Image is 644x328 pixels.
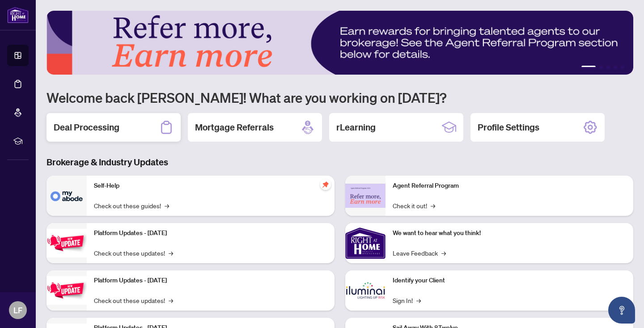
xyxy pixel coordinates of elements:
[393,181,626,191] p: Agent Referral Program
[320,179,331,190] span: pushpin
[393,228,626,238] p: We want to hear what you think!
[195,121,274,134] h2: Mortgage Referrals
[599,66,603,69] button: 2
[47,156,633,168] h3: Brokerage & Industry Updates
[47,176,87,216] img: Self-Help
[94,201,169,210] a: Check out these guides!→
[416,295,421,305] span: →
[581,66,596,69] button: 1
[431,201,435,210] span: →
[13,304,22,316] span: LF
[478,121,539,134] h2: Profile Settings
[94,295,173,305] a: Check out these updates!→
[94,276,327,286] p: Platform Updates - [DATE]
[47,276,87,304] img: Platform Updates - July 8, 2025
[393,201,435,210] a: Check it out!→
[54,121,119,134] h2: Deal Processing
[606,66,610,69] button: 3
[47,11,633,75] img: Slide 0
[94,228,327,238] p: Platform Updates - [DATE]
[7,7,29,23] img: logo
[614,66,617,69] button: 4
[169,295,173,305] span: →
[345,184,386,208] img: Agent Referral Program
[336,121,376,134] h2: rLearning
[345,270,386,311] img: Identify your Client
[47,229,87,257] img: Platform Updates - July 21, 2025
[345,223,386,263] img: We want to hear what you think!
[169,248,173,258] span: →
[608,297,635,324] button: Open asap
[393,276,626,286] p: Identify your Client
[94,248,173,258] a: Check out these updates!→
[393,248,446,258] a: Leave Feedback→
[621,66,624,69] button: 5
[441,248,446,258] span: →
[94,181,327,191] p: Self-Help
[165,201,169,210] span: →
[393,295,421,305] a: Sign In!→
[47,89,633,106] h1: Welcome back [PERSON_NAME]! What are you working on [DATE]?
